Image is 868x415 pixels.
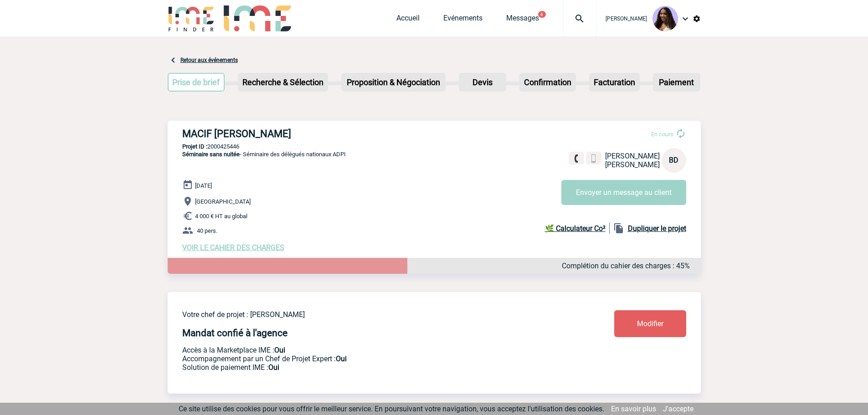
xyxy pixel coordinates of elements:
[179,405,604,413] span: Ce site utilise des cookies pour vous offrir le meilleur service. En poursuivant votre navigation...
[460,74,505,91] p: Devis
[168,5,215,31] img: IME-Finder
[195,213,247,220] span: 4 000 € HT au global
[628,224,686,233] b: Dupliquer le projet
[572,154,580,163] img: fixe.png
[637,319,663,328] span: Modifier
[590,154,598,163] img: portable.png
[182,328,288,338] h4: Mandat confié à l'agence
[545,224,606,233] b: 🌿 Calculateur Co²
[169,74,224,91] p: Prise de brief
[654,74,699,91] p: Paiement
[651,131,673,138] span: En cours
[195,182,212,189] span: [DATE]
[506,14,539,26] a: Messages
[274,346,285,354] b: Oui
[168,143,701,150] p: 2000425446
[590,74,639,91] p: Facturation
[605,152,660,160] span: [PERSON_NAME]
[182,143,207,150] b: Projet ID :
[669,156,678,164] span: BD
[182,151,346,158] span: - Séminaire des délégués nationaux ADPI
[613,223,624,234] img: file_copy-black-24dp.png
[239,74,327,91] p: Recherche & Sélection
[180,57,238,63] a: Retour aux événements
[197,227,217,234] span: 40 pers.
[443,14,483,26] a: Evénements
[652,6,678,31] img: 131234-0.jpg
[605,160,660,169] span: [PERSON_NAME]
[182,243,284,252] a: VOIR LE CAHIER DES CHARGES
[520,74,575,91] p: Confirmation
[268,363,279,372] b: Oui
[663,405,693,413] a: J'accepte
[342,74,445,91] p: Proposition & Négociation
[195,198,251,205] span: [GEOGRAPHIC_DATA]
[182,151,240,158] span: Séminaire sans nuitée
[182,363,560,372] p: Conformité aux process achat client, Prise en charge de la facturation, Mutualisation de plusieur...
[182,354,560,363] p: Prestation payante
[336,354,347,363] b: Oui
[182,128,456,139] h3: MACIF [PERSON_NAME]
[611,405,656,413] a: En savoir plus
[606,15,647,22] span: [PERSON_NAME]
[561,180,686,205] button: Envoyer un message au client
[182,346,560,354] p: Accès à la Marketplace IME :
[182,310,560,319] p: Votre chef de projet : [PERSON_NAME]
[396,14,420,26] a: Accueil
[538,11,546,18] button: 6
[545,223,610,234] a: 🌿 Calculateur Co²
